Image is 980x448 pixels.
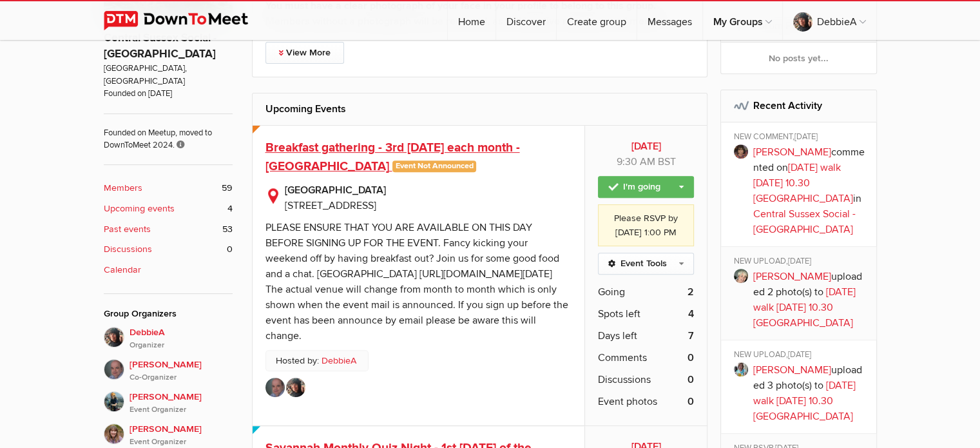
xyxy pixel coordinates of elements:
[222,222,233,237] span: 53
[598,350,647,365] span: Comments
[265,140,520,174] a: Breakfast gathering - 3rd [DATE] each month - [GEOGRAPHIC_DATA] Event Not Announced
[688,328,694,344] b: 7
[130,422,233,448] span: [PERSON_NAME]
[598,204,694,246] div: Please RSVP by [DATE] 1:00 PM
[104,242,233,257] a: Discussions 0
[222,181,233,195] span: 59
[598,372,651,387] span: Discussions
[557,1,637,40] a: Create group
[753,208,856,236] a: Central Sussex Social - [GEOGRAPHIC_DATA]
[598,306,640,322] span: Spots left
[658,155,676,168] span: Europe/London
[104,113,233,152] span: Founded on Meetup, moved to DownToMeet 2024.
[104,88,233,100] span: Founded on [DATE]
[687,350,694,365] b: 0
[753,161,853,205] a: [DATE] walk [DATE] 10.30 [GEOGRAPHIC_DATA]
[265,378,285,397] img: Adrian
[285,199,376,212] span: [STREET_ADDRESS]
[734,90,863,121] h2: Recent Activity
[598,139,694,154] b: [DATE]
[104,181,142,195] b: Members
[734,256,867,269] div: NEW UPLOAD,
[721,43,876,73] div: No posts yet...
[130,372,233,384] i: Co-Organizer
[104,384,233,416] a: [PERSON_NAME]Event Organizer
[104,11,268,30] img: DownToMeet
[687,284,694,300] b: 2
[496,1,556,40] a: Discover
[322,354,356,368] a: DebbieA
[753,270,831,283] a: [PERSON_NAME]
[130,436,233,448] i: Event Organizer
[753,379,856,423] a: [DATE] walk [DATE] 10.30 [GEOGRAPHIC_DATA]
[104,263,233,277] a: Calendar
[265,221,568,342] div: PLEASE ENSURE THAT YOU ARE AVAILABLE ON THIS DAY BEFORE SIGNING UP FOR THE EVENT. Fancy kicking y...
[104,181,233,195] a: Members 59
[104,222,151,237] b: Past events
[265,42,344,64] a: View More
[286,378,305,397] img: DebbieA
[598,284,625,300] span: Going
[227,202,233,216] span: 4
[753,146,831,159] a: [PERSON_NAME]
[265,350,369,372] p: Hosted by:
[703,1,782,40] a: My Groups
[104,222,233,237] a: Past events 53
[265,140,520,174] span: Breakfast gathering - 3rd [DATE] each month - [GEOGRAPHIC_DATA]
[637,1,702,40] a: Messages
[688,306,694,322] b: 4
[598,328,637,344] span: Days left
[734,131,867,144] div: NEW COMMENT,
[753,364,831,376] a: [PERSON_NAME]
[598,176,694,198] a: I'm going
[285,182,572,198] b: [GEOGRAPHIC_DATA]
[130,340,233,351] i: Organizer
[392,161,477,172] span: Event Not Announced
[104,416,233,448] a: [PERSON_NAME]Event Organizer
[104,327,124,347] img: DebbieA
[265,93,695,124] h2: Upcoming Events
[104,327,233,351] a: DebbieAOrganizer
[104,63,233,88] span: [GEOGRAPHIC_DATA], [GEOGRAPHIC_DATA]
[734,349,867,362] div: NEW UPLOAD,
[104,263,141,277] b: Calendar
[130,404,233,416] i: Event Organizer
[448,1,495,40] a: Home
[227,242,233,257] span: 0
[104,351,233,384] a: [PERSON_NAME]Co-Organizer
[783,1,876,40] a: DebbieA
[753,144,867,237] p: commented on in
[598,253,694,275] a: Event Tools
[104,242,152,257] b: Discussions
[617,155,655,168] span: 9:30 AM
[130,358,233,384] span: [PERSON_NAME]
[598,394,657,409] span: Event photos
[104,424,124,444] img: Helen D
[104,307,233,321] div: Group Organizers
[753,362,867,424] p: uploaded 3 photo(s) to
[788,349,811,360] span: [DATE]
[753,269,867,331] p: uploaded 2 photo(s) to
[753,286,856,329] a: [DATE] walk [DATE] 10.30 [GEOGRAPHIC_DATA]
[104,359,124,380] img: Adrian
[104,202,233,216] a: Upcoming events 4
[687,394,694,409] b: 0
[104,202,175,216] b: Upcoming events
[130,390,233,416] span: [PERSON_NAME]
[794,131,818,142] span: [DATE]
[788,256,811,266] span: [DATE]
[130,326,233,351] span: DebbieA
[104,391,124,412] img: Louise
[687,372,694,387] b: 0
